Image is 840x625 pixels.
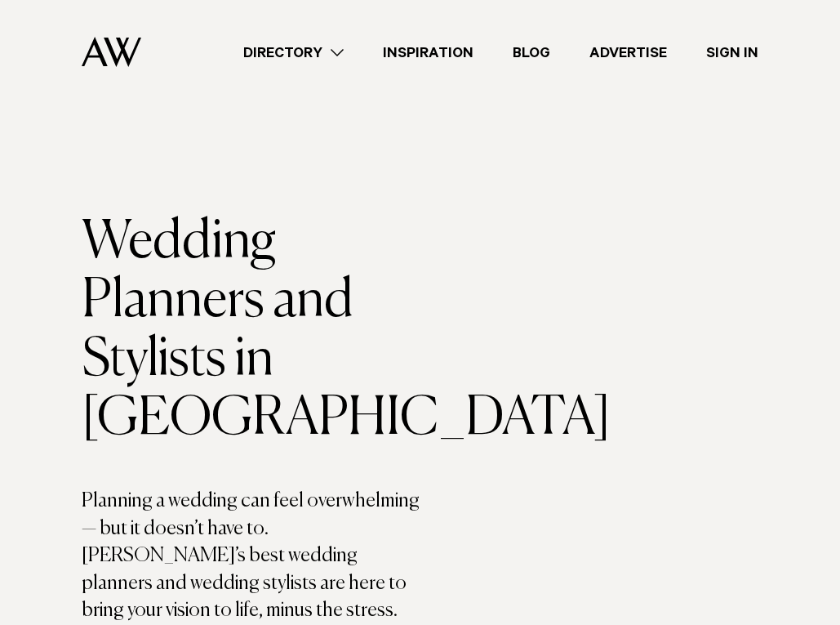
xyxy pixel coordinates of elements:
[363,42,493,64] a: Inspiration
[493,42,570,64] a: Blog
[82,37,141,67] img: Auckland Weddings Logo
[224,42,363,64] a: Directory
[570,42,687,64] a: Advertise
[687,42,778,64] a: Sign In
[82,213,420,449] h1: Wedding Planners and Stylists in [GEOGRAPHIC_DATA]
